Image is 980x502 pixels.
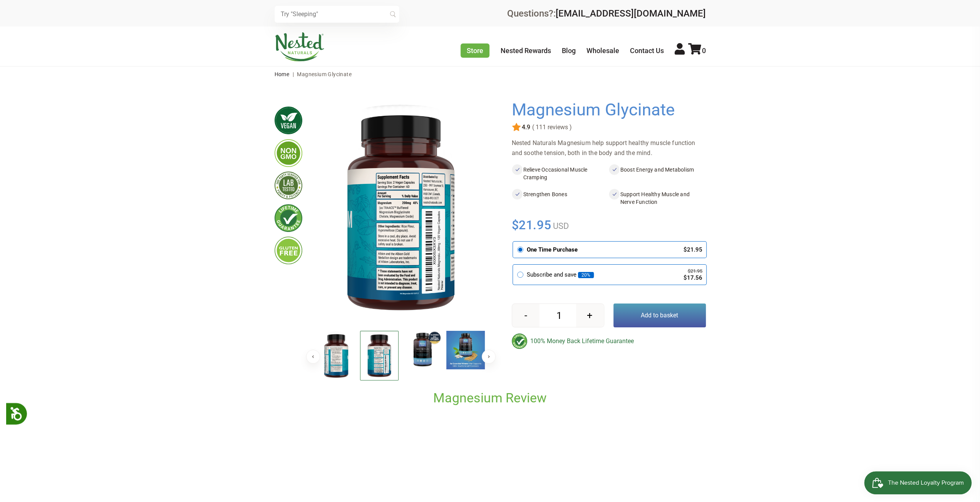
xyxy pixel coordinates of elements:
[275,32,325,62] img: Nested Naturals
[507,9,706,18] div: Questions?:
[512,189,609,207] li: Strengthen Bones
[317,331,355,381] img: Magnesium Glycinate
[501,47,551,55] a: Nested Rewards
[446,331,485,369] img: Magnesium Glycinate
[702,47,706,55] span: 0
[275,67,706,82] nav: breadcrumbs
[512,334,527,349] img: badge-lifetimeguarantee-color.svg
[275,204,302,232] img: lifetimeguarantee
[562,47,576,55] a: Blog
[512,217,551,233] span: $21.95
[297,71,352,77] span: Magnesium Glycinate
[275,172,302,199] img: thirdpartytested
[275,71,290,77] a: Home
[512,334,706,349] div: 100% Money Back Lifetime Guarantee
[512,100,702,120] h1: Magnesium Glycinate
[864,471,972,494] iframe: Button to open loyalty program pop-up
[512,164,609,183] li: Relieve Occasional Muscle Cramping
[512,123,521,132] img: star.svg
[521,124,530,131] span: 4.9
[275,107,302,134] img: vegan
[275,237,302,264] img: glutenfree
[586,47,619,55] a: Wholesale
[317,390,663,406] h2: Magnesium Review
[461,43,489,58] a: Store
[291,71,296,77] span: |
[576,304,603,327] button: +
[613,304,706,327] button: Add to basket
[315,100,487,324] img: Magnesium Glycinate
[482,350,496,364] button: Next
[609,189,706,207] li: Support Healthy Muscle and Nerve Function
[512,304,539,327] button: -
[360,331,399,380] img: Magnesium Glycinate
[551,221,569,231] span: USD
[403,331,442,369] img: Magnesium Glycinate
[556,8,706,19] a: [EMAIL_ADDRESS][DOMAIN_NAME]
[630,47,664,55] a: Contact Us
[275,6,399,23] input: Try "Sleeping"
[275,139,302,167] img: gmofree
[512,138,706,158] div: Nested Naturals Magnesium help support healthy muscle function and soothe tension, both in the bo...
[306,350,320,364] button: Previous
[688,47,706,55] a: 0
[609,164,706,183] li: Boost Energy and Metabolism
[530,124,572,131] span: ( 111 reviews )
